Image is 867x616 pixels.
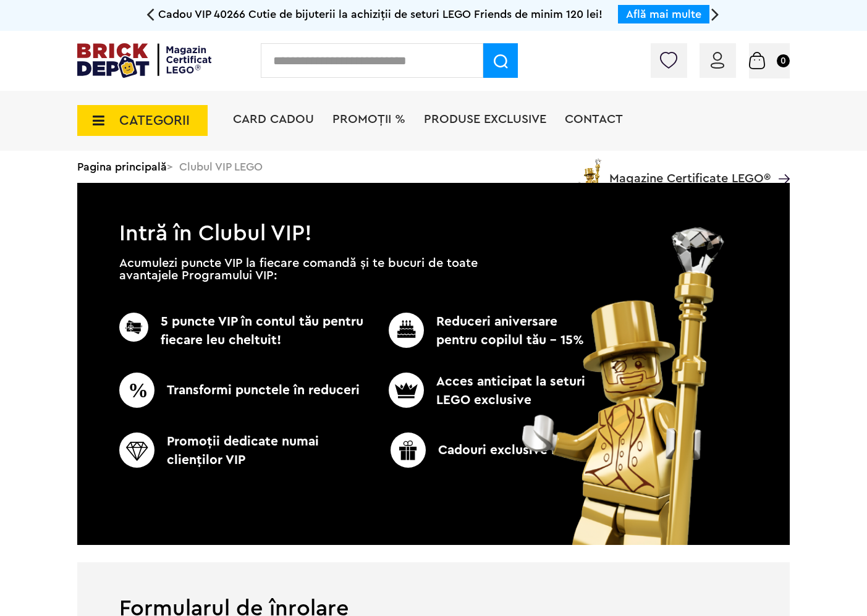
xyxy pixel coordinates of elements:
[158,9,603,20] span: Cadou VIP 40266 Cutie de bijuterii la achiziții de seturi LEGO Friends de minim 120 lei!
[368,313,590,350] p: Reduceri aniversare pentru copilul tău - 15%
[332,113,405,125] a: PROMOȚII %
[389,373,424,408] img: CC_BD_Green_chek_mark
[119,313,368,350] p: 5 puncte VIP în contul tău pentru fiecare leu cheltuit!
[565,113,623,125] a: Contact
[609,156,771,185] span: Magazine Certificate LEGO®
[509,227,739,545] img: vip_page_image
[626,9,701,20] a: Află mai multe
[771,156,790,169] a: Magazine Certificate LEGO®
[77,183,790,240] h1: Intră în Clubul VIP!
[391,432,426,468] img: CC_BD_Green_chek_mark
[389,313,424,348] img: CC_BD_Green_chek_mark
[424,113,546,125] a: Produse exclusive
[119,432,368,470] p: Promoţii dedicate numai clienţilor VIP
[363,432,612,468] p: Cadouri exclusive LEGO
[119,257,478,282] p: Acumulezi puncte VIP la fiecare comandă și te bucuri de toate avantajele Programului VIP:
[233,113,314,125] a: Card Cadou
[368,373,590,410] p: Acces anticipat la seturi LEGO exclusive
[119,313,148,342] img: CC_BD_Green_chek_mark
[119,432,154,468] img: CC_BD_Green_chek_mark
[119,373,154,408] img: CC_BD_Green_chek_mark
[119,114,190,127] span: CATEGORII
[119,373,368,408] p: Transformi punctele în reduceri
[777,54,790,67] small: 0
